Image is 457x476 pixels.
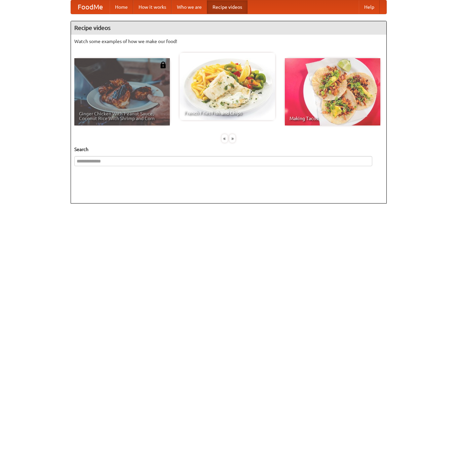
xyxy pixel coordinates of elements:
[71,0,110,14] a: FoodMe
[74,146,383,153] h5: Search
[207,0,247,14] a: Recipe videos
[133,0,172,14] a: How it works
[160,62,166,68] img: 483408.png
[359,0,380,14] a: Help
[184,111,270,115] span: French Fries Fish and Chips
[222,134,228,143] div: «
[285,58,380,125] a: Making Tacos
[180,53,275,120] a: French Fries Fish and Chips
[71,21,386,35] h4: Recipe videos
[74,38,383,45] p: Watch some examples of how we make our food!
[110,0,133,14] a: Home
[172,0,207,14] a: Who we are
[290,116,376,121] span: Making Tacos
[229,134,235,143] div: »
